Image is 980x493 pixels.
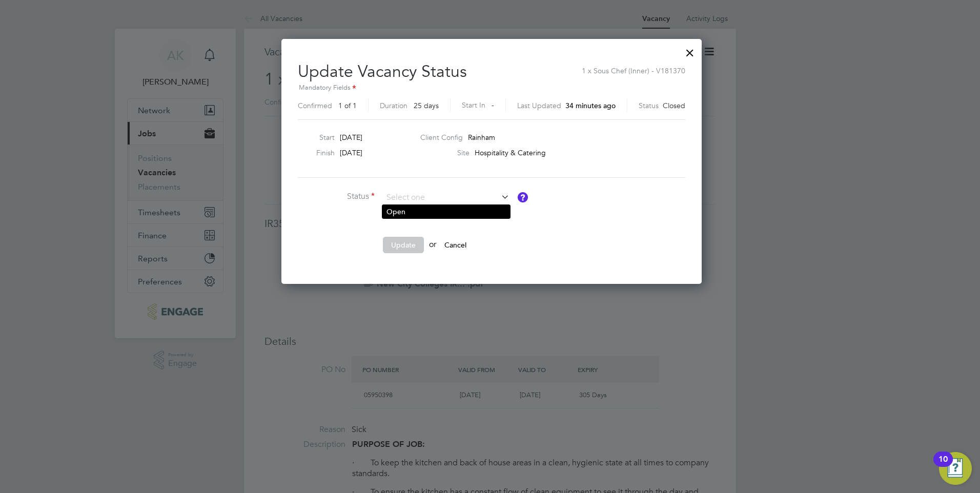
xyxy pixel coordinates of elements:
button: Cancel [436,237,475,253]
span: [DATE] [340,148,362,157]
div: Mandatory Fields [298,83,685,94]
li: Open [382,205,510,218]
h2: Update Vacancy Status [298,53,685,115]
label: Finish [294,148,335,157]
label: Site [420,148,469,157]
label: Start In [462,99,485,112]
label: Duration [380,101,407,110]
span: - [492,100,494,110]
div: 10 [938,459,948,473]
span: Rainham [468,133,495,142]
label: Last Updated [517,101,561,110]
span: 1 of 1 [338,101,357,110]
input: Select one [383,190,509,206]
label: Confirmed [298,101,332,110]
label: Status [298,191,375,202]
li: or [298,237,605,263]
span: 1 x Sous Chef (Inner) - V181370 [582,61,685,75]
label: Start [294,133,335,142]
button: Open Resource Center, 10 new notifications [939,452,972,485]
label: Status [639,101,659,110]
span: Closed [663,101,685,110]
span: [DATE] [340,133,362,142]
button: Vacancy Status Definitions [518,192,528,202]
label: Client Config [420,133,463,142]
button: Update [383,237,424,253]
span: 25 days [414,101,439,110]
span: 34 minutes ago [565,101,616,110]
span: Hospitality & Catering [475,148,546,157]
